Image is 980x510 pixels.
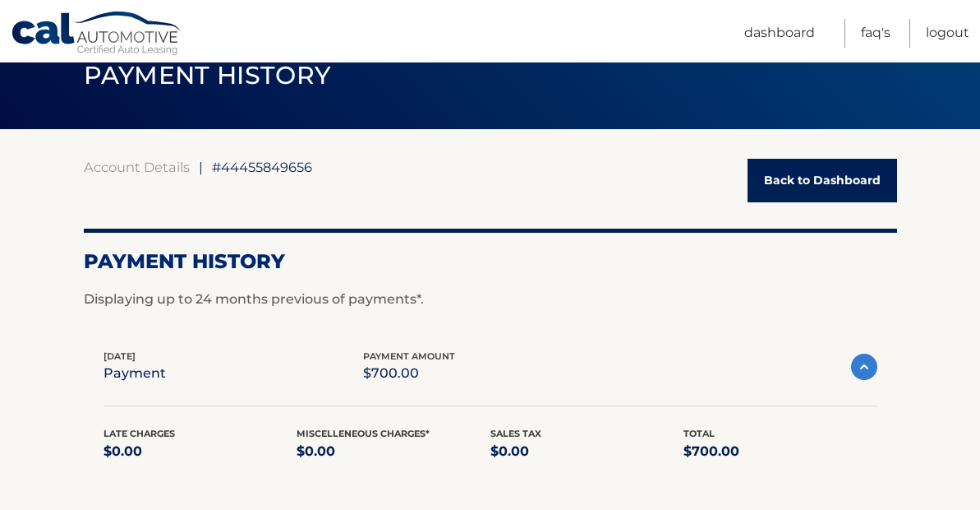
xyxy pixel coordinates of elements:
[104,350,136,362] span: [DATE]
[490,428,541,439] span: Sales Tax
[363,350,455,362] span: payment amount
[199,159,203,175] span: |
[84,60,331,90] span: PAYMENT HISTORY
[861,19,890,48] a: FAQ's
[851,354,877,380] img: accordion-active.svg
[683,428,715,439] span: Total
[84,159,190,175] a: Account Details
[490,440,684,463] p: $0.00
[84,249,897,274] h2: Payment History
[683,440,877,463] p: $700.00
[104,428,175,439] span: Late Charges
[926,19,969,48] a: Logout
[212,159,312,175] span: #44455849656
[744,19,815,48] a: Dashboard
[104,440,297,463] p: $0.00
[11,11,183,58] a: Cal Automotive
[297,440,490,463] p: $0.00
[84,290,897,309] p: Displaying up to 24 months previous of payments*.
[748,159,897,202] a: Back to Dashboard
[297,428,430,439] span: Miscelleneous Charges*
[363,362,455,385] p: $700.00
[104,362,166,385] p: payment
